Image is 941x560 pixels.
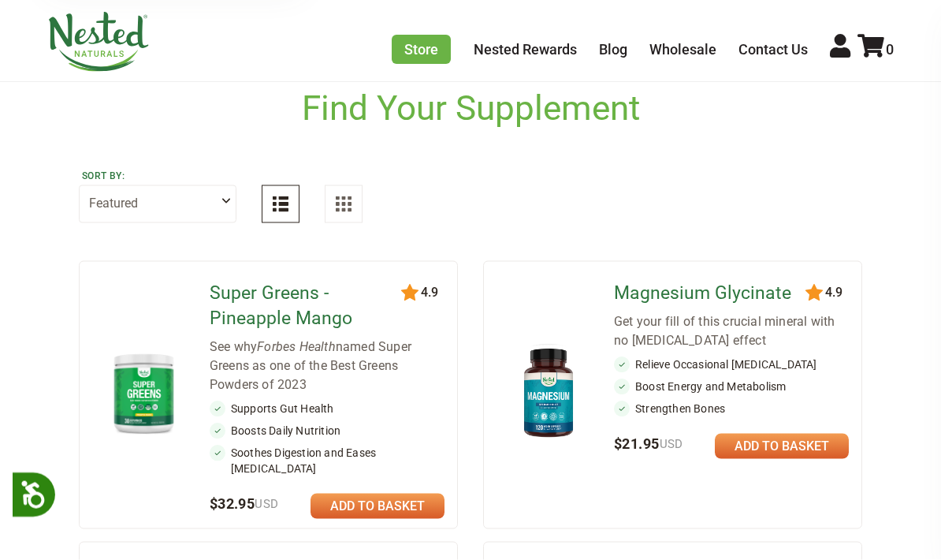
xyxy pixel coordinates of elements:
[886,41,894,58] span: 0
[47,12,150,72] img: Nested Naturals
[614,401,849,416] li: Strengthen Bones
[614,379,849,394] li: Boost Energy and Metabolism
[210,423,444,439] li: Boosts Daily Nutrition
[255,497,278,511] span: USD
[614,281,813,306] a: Magnesium Glycinate
[738,41,808,58] a: Contact Us
[82,170,233,182] label: Sort by:
[336,196,351,212] img: Grid
[509,342,588,444] img: Magnesium Glycinate
[210,281,409,331] a: Super Greens - Pineapple Mango
[210,495,279,512] span: $32.95
[474,41,577,58] a: Nested Rewards
[857,41,894,58] a: 0
[614,312,849,350] div: Get your fill of this crucial mineral with no [MEDICAL_DATA] effect
[660,437,683,451] span: USD
[599,41,627,58] a: Blog
[105,348,184,439] img: Super Greens - Pineapple Mango
[210,445,444,476] li: Soothes Digestion and Eases [MEDICAL_DATA]
[257,339,336,354] em: Forbes Health
[302,88,640,129] h1: Find Your Supplement
[210,401,444,416] li: Supports Gut Health
[273,196,288,212] img: List
[614,357,849,372] li: Relieve Occasional [MEDICAL_DATA]
[392,35,451,64] a: Store
[210,338,444,394] div: See why named Super Greens as one of the Best Greens Powders of 2023
[614,435,683,452] span: $21.95
[649,41,716,58] a: Wholesale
